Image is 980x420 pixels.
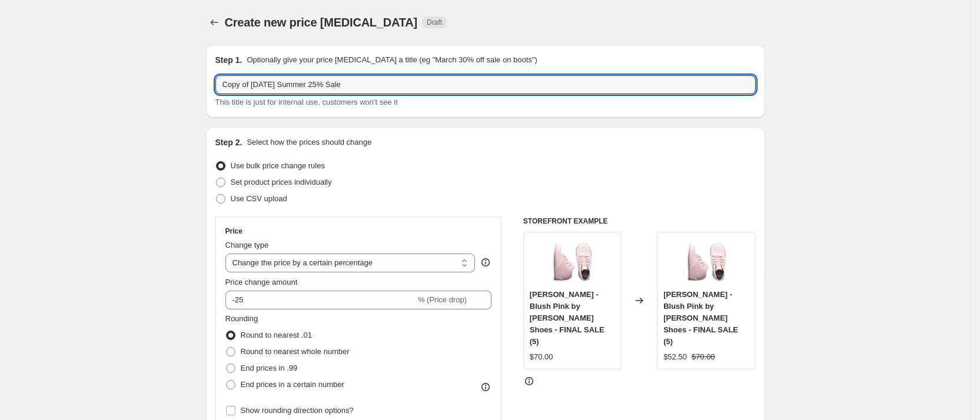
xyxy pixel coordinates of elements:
strike: $70.00 [692,351,715,363]
p: Optionally give your price [MEDICAL_DATA] a title (eg "March 30% off sale on boots") [247,54,537,66]
input: 30% off holiday sale [215,75,756,94]
img: Zimmerman-Shoes-Baby-And-Child-Milo-Boots-Blush-Pink-20211029051707_4452c0f7-5572-4391-9af0-3fb92... [683,238,730,285]
span: End prices in .99 [241,364,298,372]
div: $52.50 [663,351,687,363]
div: $70.00 [530,351,553,363]
span: Round to nearest whole number [241,347,350,356]
span: Price change amount [225,278,298,286]
div: help [480,256,491,268]
button: Price change jobs [206,14,222,31]
h2: Step 2. [215,136,242,148]
span: Set product prices individually [231,178,332,186]
img: Zimmerman-Shoes-Baby-And-Child-Milo-Boots-Blush-Pink-20211029051707_4452c0f7-5572-4391-9af0-3fb92... [549,238,596,285]
span: Rounding [225,314,258,323]
span: [PERSON_NAME] - Blush Pink by [PERSON_NAME] Shoes - FINAL SALE (5) [663,290,738,346]
h6: STOREFRONT EXAMPLE [523,216,756,226]
span: Create new price [MEDICAL_DATA] [225,16,418,29]
input: -15 [225,291,416,309]
p: Select how the prices should change [247,136,371,148]
span: Show rounding direction options? [241,406,354,415]
span: Round to nearest .01 [241,331,312,339]
span: [PERSON_NAME] - Blush Pink by [PERSON_NAME] Shoes - FINAL SALE (5) [530,290,604,346]
h2: Step 1. [215,54,242,66]
span: Draft [427,18,442,27]
span: % (Price drop) [418,295,467,304]
span: This title is just for internal use, customers won't see it [215,98,398,106]
span: Use bulk price change rules [231,161,325,170]
h3: Price [225,226,242,236]
span: End prices in a certain number [241,380,344,389]
span: Change type [225,241,269,249]
span: Use CSV upload [231,194,287,203]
